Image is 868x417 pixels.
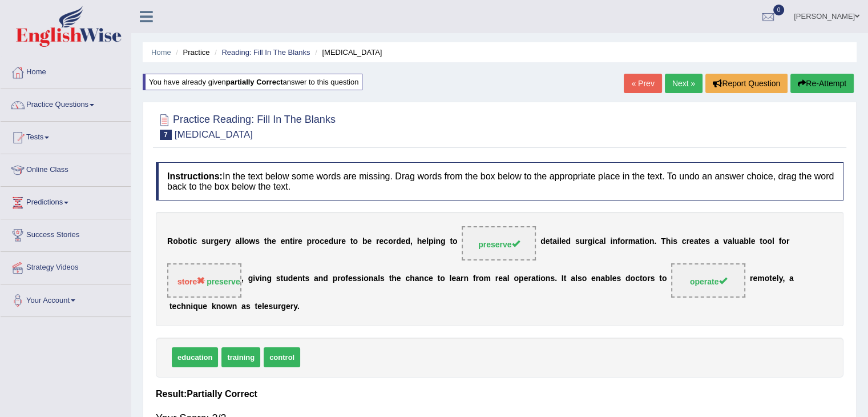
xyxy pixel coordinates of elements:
b: e [401,237,406,246]
b: o [630,274,635,283]
b: f [473,274,476,283]
b: n [186,302,191,311]
span: Drop target [671,263,745,298]
b: t [437,274,440,283]
b: e [272,237,276,246]
b: p [307,237,312,246]
b: o [364,274,369,283]
b: e [324,237,329,246]
b: n [216,302,221,311]
b: r [278,302,281,311]
b: m [628,237,635,246]
b: i [293,237,295,246]
strong: preserve [207,277,240,286]
b: l [749,237,751,246]
b: a [314,274,318,283]
b: a [373,274,378,283]
b: d [323,274,328,283]
b: e [379,237,383,246]
b: h [181,302,186,311]
span: training [221,347,260,367]
b: e [750,237,755,246]
b: e [591,274,596,283]
b: i [433,237,435,246]
span: preserve [478,240,519,249]
b: a [599,237,604,246]
b: l [242,237,244,246]
b: h [410,274,415,283]
b: e [689,237,694,246]
b: c [405,274,410,283]
b: e [298,237,302,246]
b: r [475,274,478,283]
b: o [479,274,484,283]
span: Drop target [462,226,536,260]
b: e [701,237,705,246]
b: e [293,274,297,283]
a: Practice Questions [1,89,131,118]
b: g [588,237,593,246]
b: o [781,237,786,246]
b: t [302,274,305,283]
b: i [260,274,262,283]
b: f [345,274,348,283]
b: a [600,274,605,283]
b: t [389,274,392,283]
b: e [341,237,346,246]
li: [MEDICAL_DATA] [312,47,382,58]
b: v [723,237,728,246]
b: l [426,237,429,246]
b: r [295,237,298,246]
b: o [353,237,358,246]
b: o [767,237,772,246]
a: Success Stories [1,219,131,248]
b: e [281,237,285,246]
b: r [211,237,213,246]
b: a [739,237,744,246]
b: t [699,237,701,246]
button: Re-Attempt [790,74,854,93]
b: f [617,237,620,246]
b: y [227,237,231,246]
b: a [503,274,507,283]
b: t [550,237,552,246]
b: e [397,274,401,283]
b: n [285,237,290,246]
b: , [782,274,785,283]
b: e [348,274,353,283]
b: b [178,237,183,246]
b: e [546,237,550,246]
b: d [625,274,631,283]
b: a [552,237,557,246]
b: l [262,302,264,311]
h4: In the text below some words are missing. Drag words from the box below to the appropriate place ... [156,162,843,201]
span: Drop target [167,263,241,298]
b: r [338,237,341,246]
b: u [273,302,278,311]
b: i [592,237,595,246]
b: r [750,274,753,283]
b: e [612,274,617,283]
b: o [440,274,445,283]
b: c [424,274,429,283]
b: g [248,274,253,283]
b: r [337,274,340,283]
b: a [694,237,699,246]
b: e [753,274,757,283]
b: s [255,237,260,246]
b: i [361,274,364,283]
b: l [559,237,562,246]
b: l [772,237,774,246]
b: v [255,274,260,283]
b: u [206,237,211,246]
b: r [461,274,463,283]
b: l [240,237,242,246]
b: h [267,237,272,246]
b: a [728,237,732,246]
b: o [662,274,667,283]
b: n [262,274,267,283]
small: [MEDICAL_DATA] [175,129,253,140]
b: . [555,274,557,283]
b: b [605,274,610,283]
b: f [779,237,782,246]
